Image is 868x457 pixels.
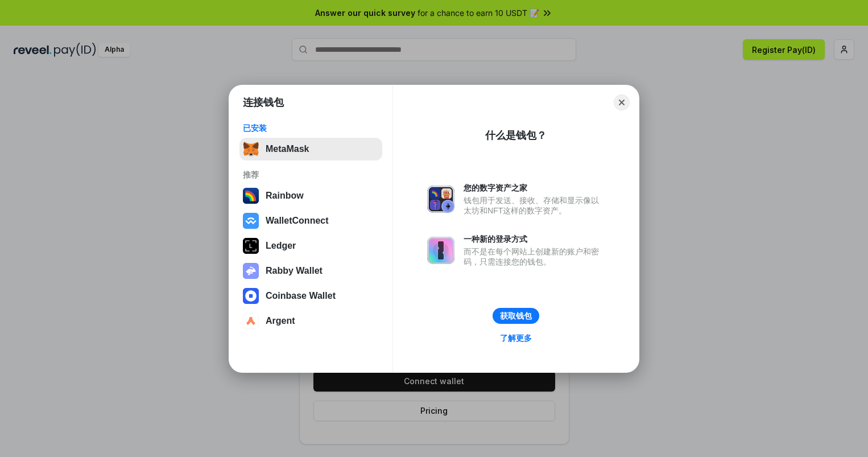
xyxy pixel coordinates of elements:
div: 而不是在每个网站上创建新的账户和密码，只需连接您的钱包。 [464,246,605,267]
h1: 连接钱包 [243,96,284,109]
img: svg+xml,%3Csvg%20width%3D%2228%22%20height%3D%2228%22%20viewBox%3D%220%200%2028%2028%22%20fill%3D... [243,213,259,229]
div: 什么是钱包？ [485,129,547,142]
img: svg+xml,%3Csvg%20width%3D%2228%22%20height%3D%2228%22%20viewBox%3D%220%200%2028%2028%22%20fill%3D... [243,313,259,329]
button: Close [614,94,630,110]
div: Rainbow [266,191,304,201]
div: Argent [266,316,295,326]
button: Rainbow [239,184,382,207]
img: svg+xml,%3Csvg%20width%3D%2228%22%20height%3D%2228%22%20viewBox%3D%220%200%2028%2028%22%20fill%3D... [243,288,259,304]
div: 已安装 [243,123,379,133]
div: 一种新的登录方式 [464,234,605,244]
button: WalletConnect [239,209,382,232]
img: svg+xml,%3Csvg%20fill%3D%22none%22%20height%3D%2233%22%20viewBox%3D%220%200%2035%2033%22%20width%... [243,141,259,157]
img: svg+xml,%3Csvg%20width%3D%22120%22%20height%3D%22120%22%20viewBox%3D%220%200%20120%20120%22%20fil... [243,188,259,204]
button: MetaMask [239,138,382,160]
img: svg+xml,%3Csvg%20xmlns%3D%22http%3A%2F%2Fwww.w3.org%2F2000%2Fsvg%22%20fill%3D%22none%22%20viewBox... [427,186,454,213]
button: Rabby Wallet [239,260,382,282]
div: 您的数字资产之家 [464,183,605,193]
div: 获取钱包 [500,311,532,321]
div: 钱包用于发送、接收、存储和显示像以太坊和NFT这样的数字资产。 [464,195,605,216]
img: svg+xml,%3Csvg%20xmlns%3D%22http%3A%2F%2Fwww.w3.org%2F2000%2Fsvg%22%20fill%3D%22none%22%20viewBox... [243,263,259,279]
div: 了解更多 [500,333,532,343]
div: Ledger [266,241,296,251]
button: Coinbase Wallet [239,285,382,307]
img: svg+xml,%3Csvg%20xmlns%3D%22http%3A%2F%2Fwww.w3.org%2F2000%2Fsvg%22%20width%3D%2228%22%20height%3... [243,238,259,254]
div: Rabby Wallet [266,266,323,276]
button: 获取钱包 [493,308,539,324]
div: 推荐 [243,170,379,180]
button: Argent [239,310,382,332]
div: WalletConnect [266,216,329,226]
button: Ledger [239,234,382,257]
img: svg+xml,%3Csvg%20xmlns%3D%22http%3A%2F%2Fwww.w3.org%2F2000%2Fsvg%22%20fill%3D%22none%22%20viewBox... [427,237,454,264]
div: Coinbase Wallet [266,291,336,301]
div: MetaMask [266,144,309,154]
a: 了解更多 [493,331,539,345]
